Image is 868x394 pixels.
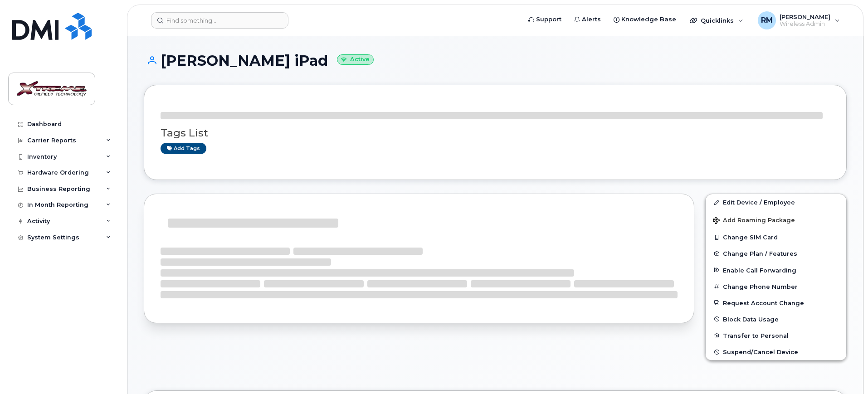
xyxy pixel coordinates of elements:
[337,54,374,65] small: Active
[706,194,846,210] a: Edit Device / Employee
[706,210,846,229] button: Add Roaming Package
[706,278,846,295] button: Change Phone Number
[706,311,846,327] button: Block Data Usage
[161,127,830,139] h3: Tags List
[161,143,206,154] a: Add tags
[706,295,846,311] button: Request Account Change
[144,53,847,68] h1: [PERSON_NAME] iPad
[723,349,798,355] span: Suspend/Cancel Device
[723,250,797,257] span: Change Plan / Features
[713,217,795,225] span: Add Roaming Package
[706,327,846,344] button: Transfer to Personal
[706,262,846,278] button: Enable Call Forwarding
[706,245,846,262] button: Change Plan / Features
[706,344,846,360] button: Suspend/Cancel Device
[723,267,796,273] span: Enable Call Forwarding
[706,229,846,245] button: Change SIM Card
